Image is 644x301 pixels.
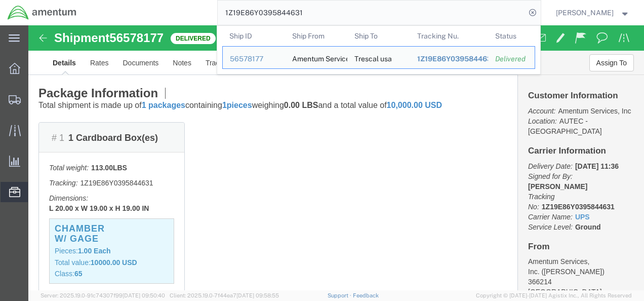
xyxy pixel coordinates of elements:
span: 1Z19E86Y0395844631 [417,55,494,63]
span: Client: 2025.19.0-7f44ea7 [170,292,279,298]
span: Server: 2025.19.0-91c74307f99 [41,292,165,298]
th: Ship From [285,26,347,46]
th: Ship ID [222,26,285,46]
a: Support [328,292,353,298]
div: Delivered [495,54,528,64]
th: Status [488,26,535,46]
div: 56578177 [230,54,278,64]
div: Trescal usa [354,47,392,68]
a: Feedback [353,292,379,298]
button: [PERSON_NAME] [555,7,630,19]
div: 1Z19E86Y0395844631 [417,54,481,64]
span: [DATE] 09:58:55 [236,292,279,298]
span: [DATE] 09:50:40 [123,292,165,298]
span: Charles Grant [556,7,614,18]
th: Ship To [347,26,410,46]
th: Tracking Nu. [410,26,488,46]
div: Amentum Services, Inc. [292,47,340,68]
img: logo [7,5,77,20]
iframe: FS Legacy Container [28,25,644,290]
span: Copyright © [DATE]-[DATE] Agistix Inc., All Rights Reserved [476,291,632,300]
table: Search Results [222,26,540,74]
input: Search for shipment number, reference number [218,1,526,25]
